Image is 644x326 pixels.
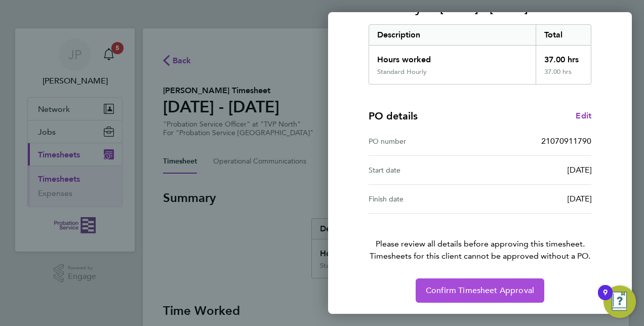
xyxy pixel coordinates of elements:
div: PO number [369,135,480,147]
h4: PO details [369,109,418,123]
div: Summary of 15 - 21 Sep 2025 [369,24,591,85]
span: Edit [576,111,591,120]
div: 37.00 hrs [536,46,591,68]
p: Please review all details before approving this timesheet. [356,214,603,262]
button: Confirm Timesheet Approval [416,278,544,303]
span: Timesheets for this client cannot be approved without a PO. [356,250,603,262]
span: 21070911790 [541,136,591,146]
div: Start date [369,164,480,176]
button: Open Resource Center, 9 new notifications [603,286,636,318]
div: [DATE] [480,164,591,176]
span: Confirm Timesheet Approval [426,286,534,296]
div: [DATE] [480,193,591,205]
div: Standard Hourly [377,68,427,76]
a: Edit [576,110,591,122]
div: Total [536,25,591,45]
div: Finish date [369,193,480,205]
div: Description [369,25,536,45]
div: 37.00 hrs [536,68,591,84]
div: 9 [603,293,608,306]
div: Hours worked [369,46,536,68]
